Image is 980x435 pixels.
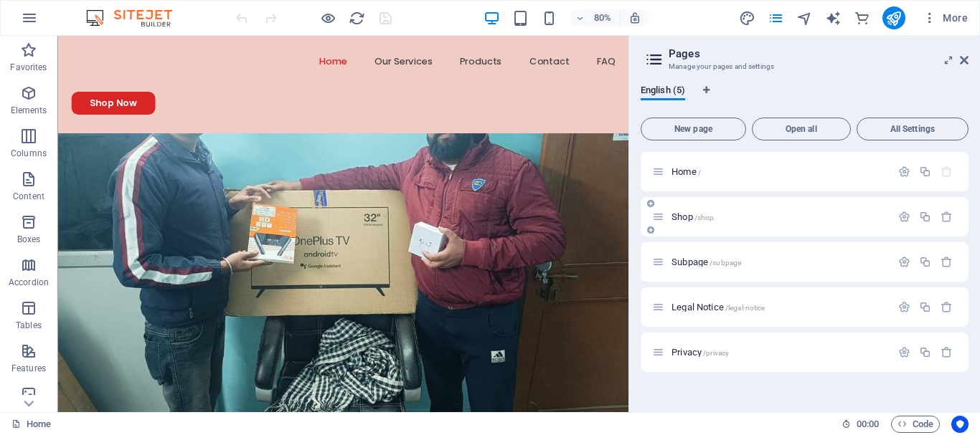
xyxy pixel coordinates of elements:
span: Open all [758,125,844,133]
button: 80% [570,9,621,27]
span: Code [897,416,933,433]
p: Features [11,363,46,374]
div: Duplicate [919,301,931,313]
span: Click to open page [672,257,741,267]
div: Privacy/privacy [667,348,891,357]
i: Navigator [796,10,813,27]
div: Subpage/subpage [667,257,891,267]
button: design [739,9,756,27]
span: Shop [672,211,714,222]
h6: 80% [591,9,614,27]
div: Remove [941,211,953,223]
p: Favorites [10,62,47,73]
h2: Pages [669,47,969,60]
p: Accordion [9,277,49,288]
span: : [867,419,869,429]
div: Remove [941,256,953,268]
button: pages [768,9,785,27]
h6: Session time [842,416,880,433]
button: text_generator [825,9,842,27]
p: Boxes [17,234,41,245]
i: Pages (Ctrl+Alt+S) [768,10,784,27]
i: AI Writer [825,10,842,27]
span: New page [647,125,740,133]
button: Code [891,416,940,433]
div: Language Tabs [641,85,969,112]
div: Shop/shop [667,212,891,221]
div: Duplicate [919,346,931,358]
div: The startpage cannot be deleted [941,166,953,178]
span: Click to open page [672,302,765,312]
p: Content [13,191,44,202]
i: Commerce [854,10,870,27]
a: Click to cancel selection. Double-click to open Pages [11,416,51,433]
h3: Manage your pages and settings [669,60,940,73]
span: Click to open page [672,166,701,177]
span: /subpage [710,259,741,267]
i: On resize automatically adjust zoom level to fit chosen device. [628,11,641,24]
span: More [923,11,968,25]
span: All Settings [863,125,962,133]
i: Design (Ctrl+Alt+Y) [739,10,755,27]
button: All Settings [857,118,969,140]
div: Duplicate [919,211,931,223]
span: /legal-notice [725,304,765,312]
button: commerce [854,9,871,27]
span: Click to open page [672,347,729,358]
button: Click here to leave preview mode and continue editing [319,9,336,27]
div: Settings [898,301,910,313]
button: reload [348,9,365,27]
i: Reload page [349,10,365,27]
div: Settings [898,346,910,358]
button: publish [882,6,905,29]
p: Elements [11,105,47,116]
img: Editor Logo [83,9,190,27]
div: Legal Notice/legal-notice [667,302,891,312]
div: Settings [898,256,910,268]
span: English (5) [641,82,685,102]
button: navigator [796,9,814,27]
div: Duplicate [919,166,931,178]
div: Remove [941,301,953,313]
p: Tables [16,320,42,331]
button: New page [641,118,746,140]
div: Settings [898,211,910,223]
div: Duplicate [919,256,931,268]
span: 00 00 [857,416,879,433]
div: Home/ [667,167,891,176]
i: Publish [885,10,902,27]
button: More [917,6,974,29]
button: Open all [752,118,851,140]
span: /shop [694,214,715,221]
div: Settings [898,166,910,178]
div: Remove [941,346,953,358]
button: Usercentrics [951,416,969,433]
p: Columns [11,148,47,159]
span: / [698,168,701,176]
span: /privacy [703,349,729,357]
